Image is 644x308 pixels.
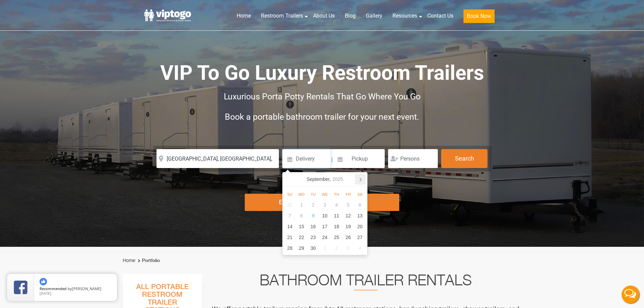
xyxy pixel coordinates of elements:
[354,232,366,243] div: 27
[342,210,354,221] div: 12
[319,210,331,221] div: 10
[307,221,319,232] div: 16
[295,190,307,198] div: Mo
[282,149,331,168] input: Delivery
[40,287,112,291] span: by
[331,149,333,171] span: |
[342,243,354,254] div: 3
[295,210,307,221] div: 8
[284,221,296,232] div: 14
[334,149,385,168] input: Pickup
[295,232,307,243] div: 22
[40,278,47,285] img: thumbs up icon
[307,210,319,221] div: 9
[388,149,438,168] input: Persons
[331,243,342,254] div: 2
[284,243,296,254] div: 28
[342,190,354,198] div: Fr
[333,175,343,183] i: 2025
[307,232,319,243] div: 23
[304,174,346,185] div: September,
[224,92,421,101] span: Luxurious Porta Potty Rentals That Go Where You Go
[361,8,387,23] a: Gallery
[319,221,331,232] div: 17
[284,232,296,243] div: 21
[40,291,51,296] span: [DATE]
[354,221,366,232] div: 20
[319,232,331,243] div: 24
[441,149,487,168] button: Search
[422,8,458,23] a: Contact Us
[331,190,342,198] div: Th
[617,281,644,308] button: Live Chat
[232,8,256,23] a: Home
[458,8,500,27] a: Book Now
[307,190,319,198] div: Tu
[225,112,419,122] span: Book a portable bathroom trailer for your next event.
[331,221,342,232] div: 18
[354,243,366,254] div: 4
[354,190,366,198] div: Sa
[307,199,319,210] div: 2
[342,221,354,232] div: 19
[331,199,342,210] div: 4
[284,199,296,210] div: 31
[354,210,366,221] div: 13
[157,149,279,168] input: Where do you need your restroom?
[136,257,160,265] li: Portfolio
[284,210,296,221] div: 7
[245,194,399,211] div: Explore Restroom Trailers
[40,286,67,291] span: Recommended
[308,8,340,23] a: About Us
[340,8,361,23] a: Blog
[354,199,366,210] div: 6
[211,274,520,290] h2: Bathroom Trailer Rentals
[295,199,307,210] div: 1
[331,232,342,243] div: 25
[160,61,484,85] span: VIP To Go Luxury Restroom Trailers
[295,221,307,232] div: 15
[331,210,342,221] div: 11
[295,243,307,254] div: 29
[342,199,354,210] div: 5
[307,243,319,254] div: 30
[284,190,296,198] div: Su
[72,286,101,291] span: [PERSON_NAME]
[319,190,331,198] div: We
[319,243,331,254] div: 1
[256,8,308,23] a: Restroom Trailers
[14,281,27,294] img: Review Rating
[387,8,422,23] a: Resources
[123,258,135,263] a: Home
[319,199,331,210] div: 3
[342,232,354,243] div: 26
[463,9,495,23] button: Book Now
